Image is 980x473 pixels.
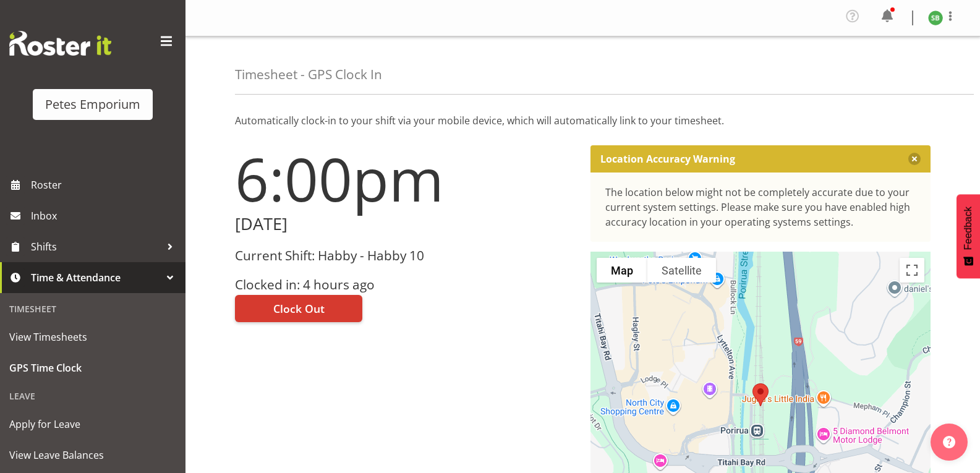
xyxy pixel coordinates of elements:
div: Leave [3,383,182,409]
a: GPS Time Clock [3,352,182,383]
a: View Leave Balances [3,440,182,471]
span: Apply for Leave [9,415,176,433]
h4: Timesheet - GPS Clock In [235,67,382,82]
button: Show street map [597,258,647,283]
span: GPS Time Clock [9,359,176,377]
button: Close message [908,153,921,165]
h1: 6:00pm [235,145,576,212]
span: Roster [31,176,179,194]
img: stephanie-burden9828.jpg [928,11,943,25]
img: Rosterit website logo [9,31,111,56]
h3: Current Shift: Habby - Habby 10 [235,249,576,263]
span: Inbox [31,207,179,225]
button: Clock Out [235,295,362,322]
span: Clock Out [273,300,325,317]
span: Shifts [31,237,161,256]
img: help-xxl-2.png [943,436,955,448]
a: View Timesheets [3,322,182,352]
h2: [DATE] [235,215,576,234]
p: Location Accuracy Warning [600,153,735,165]
p: Automatically clock-in to your shift via your mobile device, which will automatically link to you... [235,113,931,128]
div: Timesheet [3,296,182,322]
span: Feedback [963,207,974,250]
div: Petes Emporium [45,95,140,114]
span: View Timesheets [9,328,176,346]
h3: Clocked in: 4 hours ago [235,278,576,292]
span: Time & Attendance [31,268,161,287]
span: View Leave Balances [9,446,176,464]
button: Show satellite imagery [647,258,716,283]
div: The location below might not be completely accurate due to your current system settings. Please m... [605,185,916,229]
button: Toggle fullscreen view [900,258,924,283]
button: Feedback - Show survey [957,194,980,278]
a: Apply for Leave [3,409,182,440]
